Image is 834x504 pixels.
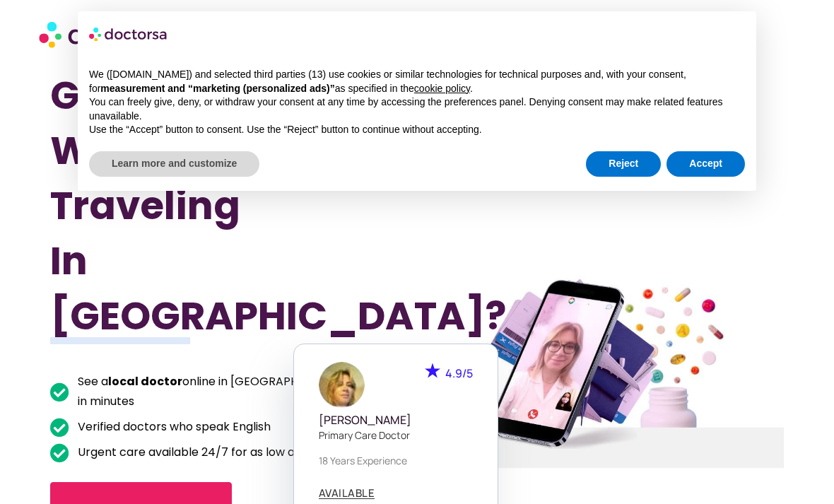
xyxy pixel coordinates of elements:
[74,372,363,411] span: See a online in [GEOGRAPHIC_DATA] in minutes
[74,443,350,462] span: Urgent care available 24/7 for as low as 20 Euros
[89,23,168,45] img: logo
[89,151,259,177] button: Learn more and customize
[586,151,661,177] button: Reject
[108,373,182,389] b: local doctor
[100,83,334,94] strong: measurement and “marketing (personalized ads)”
[666,151,745,177] button: Accept
[89,95,745,123] p: You can freely give, deny, or withdraw your consent at any time by accessing the preferences pane...
[89,123,745,137] p: Use the “Accept” button to consent. Use the “Reject” button to continue without accepting.
[445,365,473,381] span: 4.9/5
[50,68,362,344] h1: Got Sick While Traveling In [GEOGRAPHIC_DATA]?
[319,414,473,427] h5: [PERSON_NAME]
[89,68,745,95] p: We ([DOMAIN_NAME]) and selected third parties (13) use cookies or similar technologies for techni...
[319,428,473,443] p: Primary care doctor
[319,453,473,468] p: 18 years experience
[74,417,271,437] span: Verified doctors who speak English
[414,83,470,94] a: cookie policy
